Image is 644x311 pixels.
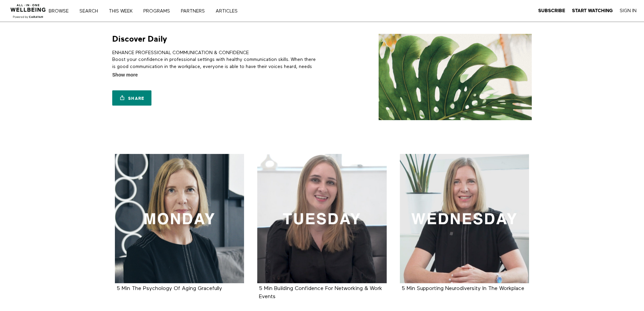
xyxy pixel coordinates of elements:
h1: Discover Daily [112,34,167,44]
a: 5 Min The Psychology Of Aging Gracefully [117,286,222,291]
p: ENHANCE PROFESSIONAL COMMUNICATION & CONFIDENCE Boost your confidence in professional settings wi... [112,49,319,77]
a: Start Watching [572,8,613,14]
strong: Start Watching [572,8,613,13]
a: Subscribe [538,8,565,14]
strong: Subscribe [538,8,565,13]
strong: 5 Min Supporting Neurodiversity In The Workplace [402,286,524,291]
a: 5 Min Supporting Neurodiversity In The Workplace [400,154,529,284]
a: Browse [46,9,76,14]
img: Discover Daily [379,34,532,120]
a: ARTICLES [213,9,245,14]
a: PROGRAMS [141,9,177,14]
strong: 5 Min Building Confidence For Networking & Work Events [259,286,382,299]
a: 5 Min Building Confidence For Networking & Work Events [259,286,382,299]
a: 5 Min The Psychology Of Aging Gracefully [115,154,244,284]
a: PARTNERS [178,9,212,14]
a: 5 Min Supporting Neurodiversity In The Workplace [402,286,524,291]
a: Sign In [620,8,637,14]
a: Search [77,9,105,14]
span: Show more [112,71,138,79]
a: 5 Min Building Confidence For Networking & Work Events [257,154,387,284]
a: THIS WEEK [106,9,140,14]
a: Share [112,90,151,106]
nav: Primary [53,7,252,14]
strong: 5 Min The Psychology Of Aging Gracefully [117,286,222,291]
